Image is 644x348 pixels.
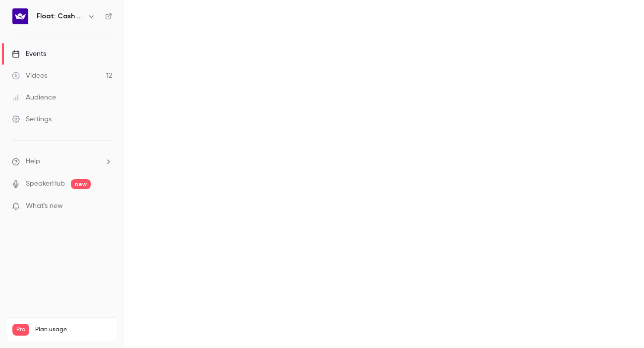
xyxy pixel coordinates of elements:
[12,156,112,167] li: help-dropdown-opener
[12,114,52,124] div: Settings
[37,11,83,21] h6: Float: Cash Flow Intelligence Series
[26,156,40,167] span: Help
[12,49,46,59] div: Events
[71,179,91,189] span: new
[12,8,28,24] img: Float: Cash Flow Intelligence Series
[35,326,112,334] span: Plan usage
[26,201,63,211] span: What's new
[12,71,47,81] div: Videos
[12,324,29,336] span: Pro
[12,93,56,102] div: Audience
[26,179,65,189] a: SpeakerHub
